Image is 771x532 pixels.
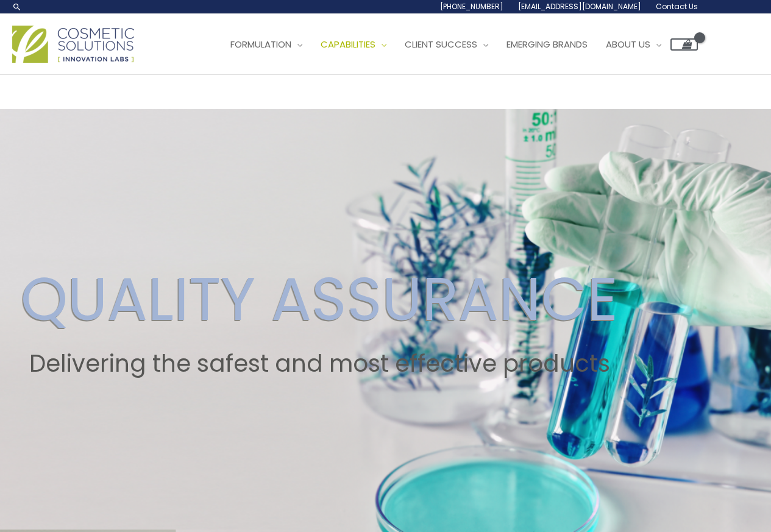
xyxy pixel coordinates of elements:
[405,38,477,51] span: Client Success
[321,38,375,51] span: Capabilities
[597,26,670,63] a: About Us
[670,38,698,51] a: View Shopping Cart, empty
[440,1,503,12] span: [PHONE_NUMBER]
[518,1,641,12] span: [EMAIL_ADDRESS][DOMAIN_NAME]
[12,26,134,63] img: Cosmetic Solutions Logo
[656,1,698,12] span: Contact Us
[212,26,698,63] nav: Site Navigation
[21,263,618,335] h2: QUALITY ASSURANCE
[12,2,22,12] a: Search icon link
[506,38,588,51] span: Emerging Brands
[396,26,497,63] a: Client Success
[230,38,291,51] span: Formulation
[497,26,597,63] a: Emerging Brands
[221,26,311,63] a: Formulation
[311,26,396,63] a: Capabilities
[606,38,650,51] span: About Us
[21,350,618,378] h2: Delivering the safest and most effective products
